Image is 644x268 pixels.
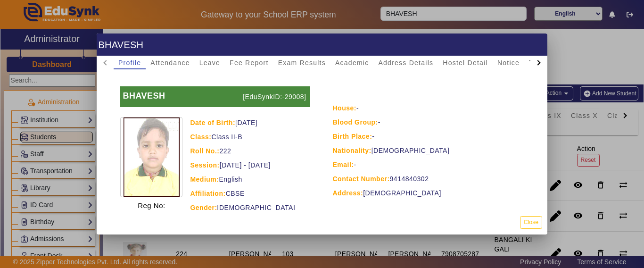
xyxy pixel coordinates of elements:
[138,200,165,211] p: Reg No:
[190,161,219,169] strong: Session:
[190,188,309,199] div: CBSE
[190,147,219,155] strong: Roll No.:
[333,159,526,170] div: -
[97,33,547,56] h1: BHAVESH
[333,117,526,128] div: -
[333,145,526,156] div: [DEMOGRAPHIC_DATA]
[199,59,220,66] span: Leave
[190,204,217,211] strong: Gender:
[150,59,190,66] span: Attendance
[333,104,356,112] strong: House:
[123,91,165,100] b: BHAVESH
[240,86,309,107] p: [EduSynkID:-29008]
[497,59,520,66] span: Notice
[190,133,211,141] strong: Class:
[529,59,564,66] span: TimeTable
[190,174,309,185] div: English
[190,202,309,213] div: [DEMOGRAPHIC_DATA]
[333,133,372,140] strong: Birth Place:
[118,59,141,66] span: Profile
[190,145,309,157] div: 222
[378,59,433,66] span: Address Details
[333,175,390,183] strong: Contact Number:
[190,190,225,197] strong: Affiliation:
[333,173,526,184] div: 9414840302
[443,59,488,66] span: Hostel Detail
[333,118,378,126] strong: Blood Group:
[333,131,526,142] div: -
[335,59,369,66] span: Academic
[333,189,363,197] strong: Address:
[190,119,235,126] strong: Date of Birth:
[520,216,542,229] button: Close
[190,159,309,171] div: [DATE] - [DATE]
[190,131,309,142] div: Class II-B
[230,59,269,66] span: Fee Report
[333,147,372,154] strong: Nationality:
[190,176,219,183] strong: Medium:
[278,59,326,66] span: Exam Results
[333,161,354,168] strong: Email:
[333,102,526,114] div: -
[120,117,182,197] img: 2525740d-b419-4559-a992-ada3dcd79156
[333,187,526,199] div: [DEMOGRAPHIC_DATA]
[190,117,309,128] div: [DATE]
